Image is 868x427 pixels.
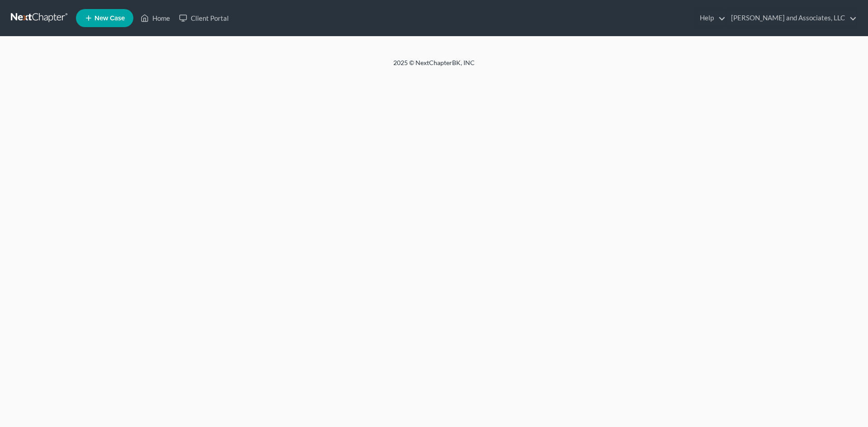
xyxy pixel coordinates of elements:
[76,9,133,27] new-legal-case-button: New Case
[695,10,726,26] a: Help
[176,58,692,75] div: 2025 © NextChapterBK, INC
[726,10,857,26] a: [PERSON_NAME] and Associates, LLC
[175,10,233,26] a: Client Portal
[136,10,175,26] a: Home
